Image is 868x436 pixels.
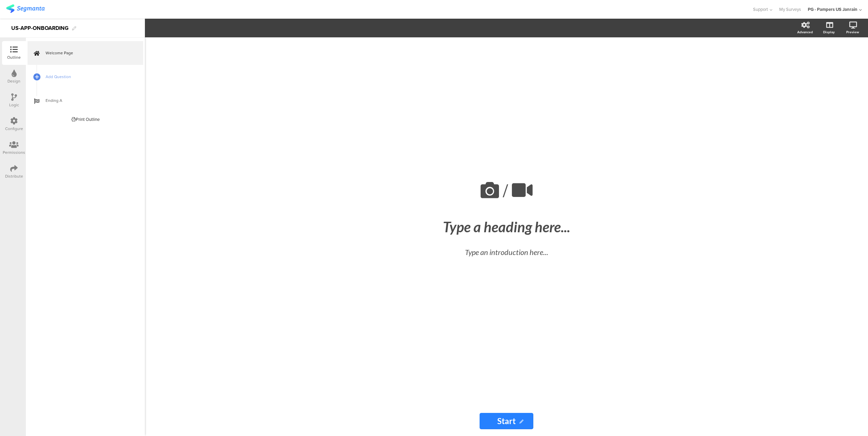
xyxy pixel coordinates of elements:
[797,30,813,35] div: Advanced
[823,30,835,35] div: Display
[28,89,143,112] a: Ending A
[9,102,19,108] div: Logic
[46,97,133,104] span: Ending A
[5,126,23,132] div: Configure
[7,78,20,84] div: Design
[3,149,25,156] div: Permissions
[503,177,508,204] span: /
[846,30,859,35] div: Preview
[480,413,533,429] input: Start
[808,6,857,13] div: PG - Pampers US Janrain
[381,218,632,235] div: Type a heading here...
[7,54,21,60] div: Outline
[11,23,69,34] div: US-APP-ONBOARDING
[5,173,23,179] div: Distribute
[28,41,143,65] a: Welcome Page
[71,116,100,123] div: Print Outline
[46,50,133,56] span: Welcome Page
[387,247,625,258] div: Type an introduction here...
[46,73,133,80] span: Add Question
[6,4,45,13] img: segmanta logo
[753,6,768,13] span: Support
